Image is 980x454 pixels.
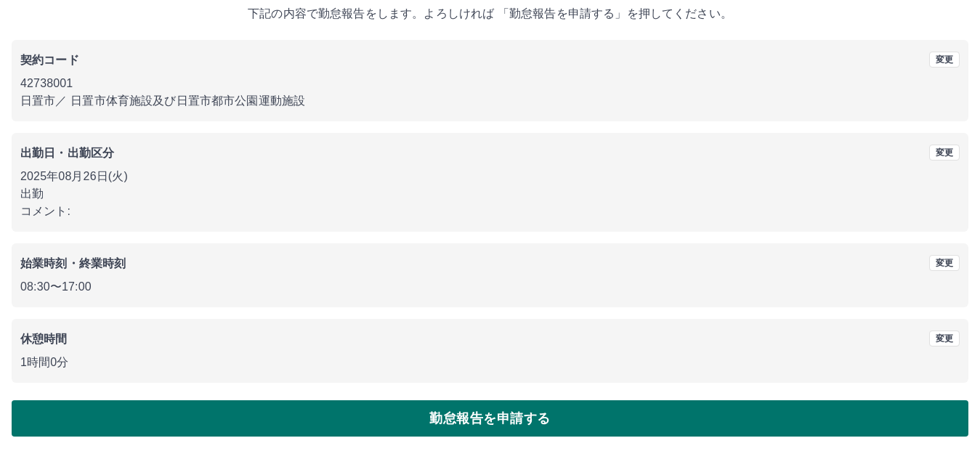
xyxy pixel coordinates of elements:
b: 出勤日・出勤区分 [20,147,114,159]
p: 08:30 〜 17:00 [20,278,960,296]
button: 変更 [929,255,960,271]
button: 変更 [929,331,960,346]
p: コメント: [20,203,960,220]
p: 下記の内容で勤怠報告をします。よろしければ 「勤怠報告を申請する」を押してください。 [12,5,968,23]
b: 契約コード [20,54,79,66]
button: 勤怠報告を申請する [12,400,968,437]
b: 休憩時間 [20,333,68,345]
b: 始業時刻・終業時刻 [20,257,126,269]
p: 2025年08月26日(火) [20,168,960,185]
button: 変更 [929,145,960,161]
button: 変更 [929,52,960,68]
p: 1時間0分 [20,354,960,371]
p: 出勤 [20,185,960,203]
p: 42738001 [20,75,960,92]
p: 日置市 ／ 日置市体育施設及び日置市都市公園運動施設 [20,92,960,110]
